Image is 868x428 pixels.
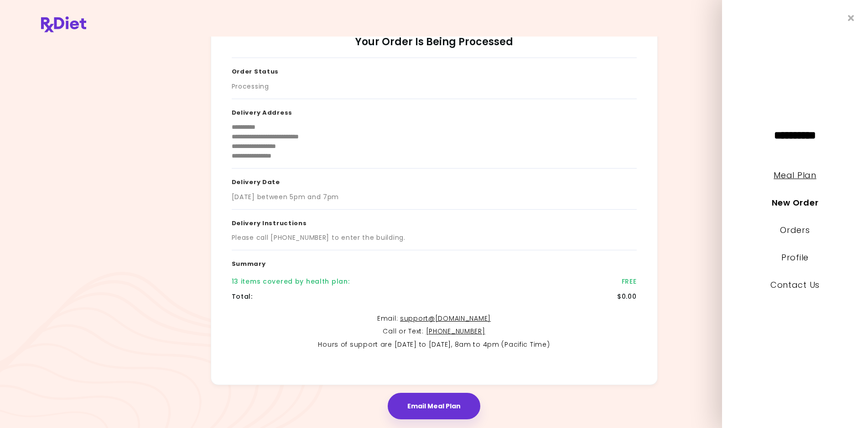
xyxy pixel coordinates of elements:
i: Close [848,14,854,22]
h3: Delivery Date [232,169,637,192]
a: Contact Us [770,279,820,291]
h2: Your Order Is Being Processed [232,36,637,58]
div: Please call [PHONE_NUMBER] to enter the building. [232,233,405,243]
h3: Summary [232,250,637,274]
p: Hours of support are [DATE] to [DATE], 8am to 4pm (Pacific Time) [232,339,637,350]
div: Total : [232,292,253,301]
h3: Delivery Instructions [232,210,637,233]
h3: Order Status [232,58,637,82]
img: RxDiet [41,16,86,32]
p: Call or Text : [232,326,637,337]
div: [DATE] between 5pm and 7pm [232,192,339,202]
a: [PHONE_NUMBER] [426,327,485,336]
a: Profile [781,252,809,263]
div: $0.00 [617,292,637,301]
a: Orders [780,224,810,236]
p: Email : [232,313,637,324]
div: Processing [232,82,269,91]
button: Email Meal Plan [388,393,480,419]
h3: Delivery Address [232,99,637,123]
div: FREE [622,277,637,286]
a: support@[DOMAIN_NAME] [400,314,491,323]
div: 13 items covered by health plan : [232,277,350,286]
a: Meal Plan [774,169,816,181]
a: New Order [772,197,818,208]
